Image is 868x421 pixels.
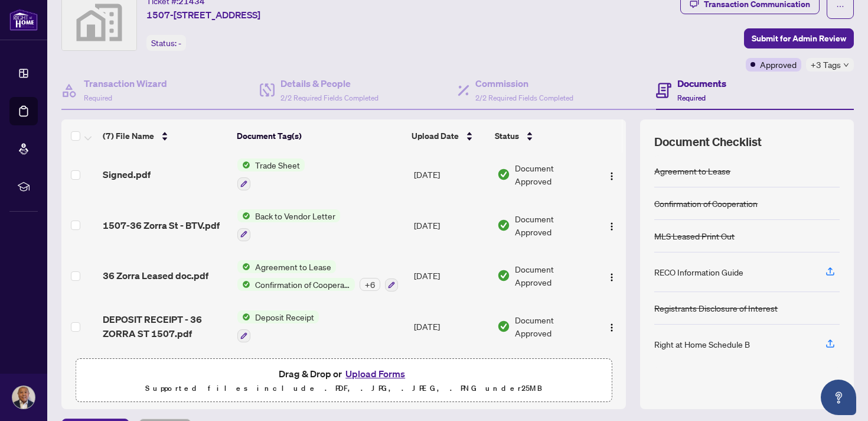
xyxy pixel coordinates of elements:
[237,158,305,190] button: Status IconTrade Sheet
[103,268,208,283] span: 36 Zorra Leased doc.pdf
[360,278,380,291] div: + 6
[237,260,250,273] img: Status Icon
[250,209,340,222] span: Back to Vendor Letter
[495,129,519,143] span: Status
[654,338,750,351] div: Right at Home Schedule B
[103,167,151,182] span: Signed.pdf
[475,76,573,90] h4: Commission
[497,219,510,232] img: Document Status
[752,29,846,48] span: Submit for Admin Review
[9,9,38,31] img: logo
[602,317,621,336] button: Logo
[654,265,743,278] div: RECO Information Guide
[237,310,250,323] img: Status Icon
[250,260,336,273] span: Agreement to Lease
[654,229,735,242] div: MLS Leased Print Out
[515,161,592,187] span: Document Approved
[475,93,573,102] span: 2/2 Required Fields Completed
[83,381,604,396] p: Supported files include .PDF, .JPG, .JPEG, .PNG under 25 MB
[744,28,854,48] button: Submit for Admin Review
[654,164,730,177] div: Agreement to Lease
[279,366,409,381] span: Drag & Drop or
[409,301,492,352] td: [DATE]
[232,119,407,153] th: Document Tag(s)
[602,266,621,285] button: Logo
[103,218,220,232] span: 1507-36 Zorra St - BTV.pdf
[497,168,510,181] img: Document Status
[654,134,762,150] span: Document Checklist
[178,38,181,48] span: -
[836,2,844,11] span: ellipsis
[342,366,409,381] button: Upload Forms
[84,76,167,90] h4: Transaction Wizard
[843,62,849,68] span: down
[409,200,492,251] td: [DATE]
[237,209,340,241] button: Status IconBack to Vendor Letter
[515,212,592,238] span: Document Approved
[607,222,616,231] img: Logo
[515,263,592,289] span: Document Approved
[237,278,250,291] img: Status Icon
[237,310,319,342] button: Status IconDeposit Receipt
[515,313,592,339] span: Document Approved
[12,386,35,409] img: Profile Icon
[677,93,706,102] span: Required
[98,119,232,153] th: (7) File Name
[497,269,510,282] img: Document Status
[490,119,593,153] th: Status
[146,35,186,51] div: Status:
[677,76,726,90] h4: Documents
[607,323,616,332] img: Logo
[412,129,459,143] span: Upload Date
[250,278,355,291] span: Confirmation of Cooperation
[811,58,841,72] span: +3 Tags
[602,165,621,184] button: Logo
[654,197,758,210] div: Confirmation of Cooperation
[76,359,611,403] span: Drag & Drop orUpload FormsSupported files include .PDF, .JPG, .JPEG, .PNG under25MB
[103,129,154,143] span: (7) File Name
[237,260,398,292] button: Status IconAgreement to LeaseStatus IconConfirmation of Cooperation+6
[821,380,856,415] button: Open asap
[409,251,492,302] td: [DATE]
[654,302,778,315] div: Registrants Disclosure of Interest
[84,93,112,102] span: Required
[607,171,616,181] img: Logo
[250,158,305,171] span: Trade Sheet
[146,8,260,22] span: 1507-[STREET_ADDRESS]
[409,149,492,200] td: [DATE]
[602,216,621,235] button: Logo
[280,76,378,90] h4: Details & People
[497,320,510,333] img: Document Status
[607,273,616,282] img: Logo
[760,58,797,71] span: Approved
[237,209,250,222] img: Status Icon
[237,158,250,171] img: Status Icon
[280,93,378,102] span: 2/2 Required Fields Completed
[407,119,490,153] th: Upload Date
[103,312,228,341] span: DEPOSIT RECEIPT - 36 ZORRA ST 1507.pdf
[250,310,319,323] span: Deposit Receipt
